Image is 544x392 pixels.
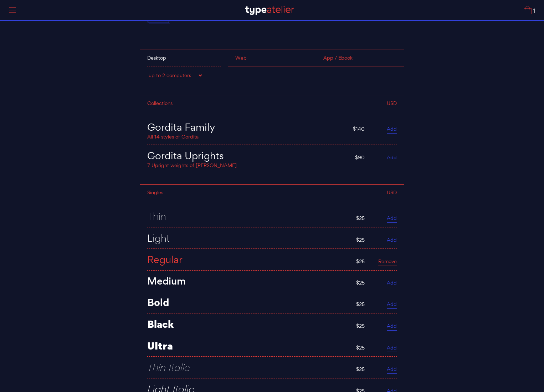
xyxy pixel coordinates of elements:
span: $90 [355,154,365,161]
span: $25 [356,323,365,329]
span: $25 [356,345,365,351]
span: $25 [356,301,365,307]
a: Add [387,345,397,352]
span: $25 [356,215,365,221]
span: $25 [356,258,365,265]
div: Ultra [147,341,349,351]
a: Add [387,301,397,309]
div: App / Ebook [316,50,404,66]
div: Web [228,50,316,66]
div: Desktop [140,50,228,66]
a: Remove [378,258,397,266]
div: Light [147,233,349,243]
div: Thin [147,211,349,221]
div: USD [280,101,397,106]
div: All 14 styles of Gordita [147,132,346,140]
a: Add [387,154,397,162]
span: $25 [356,280,365,286]
div: Thin Italic [147,362,349,372]
span: $25 [356,237,365,243]
img: Cart_Icon.svg [524,6,532,14]
div: Gordita Uprights [147,150,348,161]
div: Singles [147,190,275,195]
a: Add [387,323,397,331]
div: Bold [147,297,349,308]
a: Add [387,126,397,134]
div: 7 Upright weights of [PERSON_NAME] [147,161,348,168]
a: Add [387,366,397,374]
div: Gordita Family [147,122,346,132]
a: 1 [524,6,535,14]
p: ← view PDF Specimen here [147,10,397,24]
a: PDF ↓ [147,10,170,24]
div: Black [147,319,349,329]
span: $140 [353,126,365,132]
div: Collections [147,101,280,106]
a: Add [387,215,397,223]
span: $25 [356,366,365,372]
a: Add [387,280,397,287]
div: USD [275,190,397,195]
a: Add [387,237,397,245]
div: Medium [147,276,349,286]
img: TA_Logo.svg [245,6,294,15]
span: 1 [532,8,535,14]
div: Regular [147,254,349,265]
